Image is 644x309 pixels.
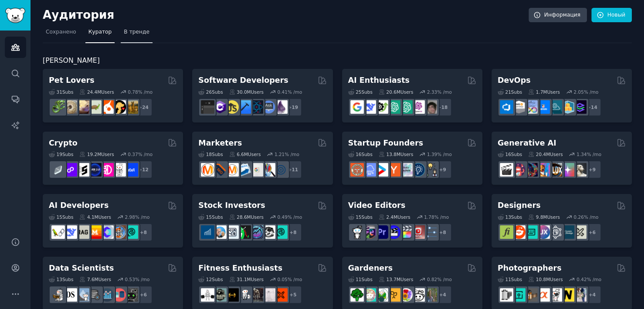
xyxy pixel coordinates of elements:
[128,89,153,95] div: 0.78 % /mo
[434,160,452,179] div: + 9
[198,200,265,211] h2: Stock Investors
[424,225,437,239] img: postproduction
[498,200,541,211] h2: Designers
[573,225,586,239] img: UX_Design
[121,25,153,43] a: В тренде
[237,288,251,302] img: weightroom
[512,100,525,114] img: AWS_Certified_Experts
[348,276,373,282] div: 11 Sub s
[379,151,413,157] div: 13.8M Users
[561,288,574,302] img: Nikon
[528,214,560,220] div: 9.8M Users
[363,100,376,114] img: DeepSeek
[198,263,282,274] h2: Fitness Enthusiasts
[573,89,598,95] div: 2.05 % /mo
[524,288,538,302] img: AnalogCommunity
[112,100,126,114] img: PetAdvice
[387,100,400,114] img: chatgpt_promptDesign
[134,285,153,304] div: + 6
[275,151,299,157] div: 1.21 % /mo
[498,138,556,149] h2: Generative AI
[88,225,102,239] img: MistralAI
[250,225,263,239] img: StocksAndTrading
[201,225,214,239] img: dividends
[583,98,601,116] div: + 14
[198,151,223,157] div: 18 Sub s
[125,225,138,239] img: AIDevelopersSociety
[213,163,227,177] img: bigseo
[225,100,239,114] img: learnjavascript
[411,225,425,239] img: Youtubevideo
[262,163,275,177] img: MarketingResearch
[85,25,115,43] a: Куратор
[125,214,150,220] div: 2.98 % /mo
[134,160,153,179] div: + 12
[88,100,102,114] img: turtle
[277,276,302,282] div: 0.05 % /mo
[399,225,413,239] img: finalcutpro
[5,8,25,23] img: Логотип GummySearch
[79,89,114,95] div: 24.4M Users
[363,288,376,302] img: succulents
[201,163,214,177] img: content_marketing
[274,288,288,302] img: personaltraining
[500,288,513,302] img: analog
[201,100,214,114] img: software
[43,8,114,21] font: Аудитория
[427,276,452,282] div: 0.82 % /mo
[277,89,302,95] div: 0.41 % /mo
[576,276,601,282] div: 0.42 % /mo
[125,276,150,282] div: 0.53 % /mo
[284,98,302,116] div: + 19
[51,163,65,177] img: ethfinance
[424,163,437,177] img: growmybusiness
[524,163,538,177] img: deepdream
[350,100,364,114] img: GoogleGeminiAI
[387,163,400,177] img: ycombinator
[411,100,425,114] img: OpenAIDev
[427,89,452,95] div: 2.33 % /mo
[348,89,373,95] div: 25 Sub s
[536,163,550,177] img: sdforall
[100,225,114,239] img: OpenSourceAI
[46,29,76,35] font: Сохранено
[284,285,302,304] div: + 5
[49,276,73,282] div: 13 Sub s
[375,288,388,302] img: SavageGarden
[49,200,108,211] h2: AI Developers
[498,151,522,157] div: 16 Sub s
[379,89,413,95] div: 20.6M Users
[348,138,423,149] h2: Startup Founders
[76,288,89,302] img: statistics
[348,75,410,86] h2: AI Enthusiasts
[500,163,513,177] img: aivideo
[49,75,95,86] h2: Pet Lovers
[88,29,112,35] font: Куратор
[348,263,393,274] h2: Gardeners
[536,100,550,114] img: DevOpsLinks
[573,288,586,302] img: WeddingPhotography
[88,288,102,302] img: dataengineering
[399,163,413,177] img: indiehackers
[561,100,574,114] img: aws_cdk
[498,89,522,95] div: 21 Sub s
[561,225,574,239] img: learndesign
[64,100,77,114] img: ballpython
[424,288,437,302] img: GardenersWorld
[112,288,126,302] img: datasets
[379,276,413,282] div: 13.7M Users
[363,225,376,239] img: editors
[213,100,227,114] img: csharp
[576,151,601,157] div: 1.34 % /mo
[549,100,562,114] img: platformengineering
[274,163,288,177] img: OnlineMarketing
[528,276,563,282] div: 10.8M Users
[583,285,601,304] div: + 4
[573,214,598,220] div: 0.26 % /mo
[387,225,400,239] img: VideoEditors
[43,25,79,43] a: Сохранено
[536,288,550,302] img: SonyAlpha
[201,288,214,302] img: GYM
[237,163,251,177] img: Emailmarketing
[348,200,406,211] h2: Video Editors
